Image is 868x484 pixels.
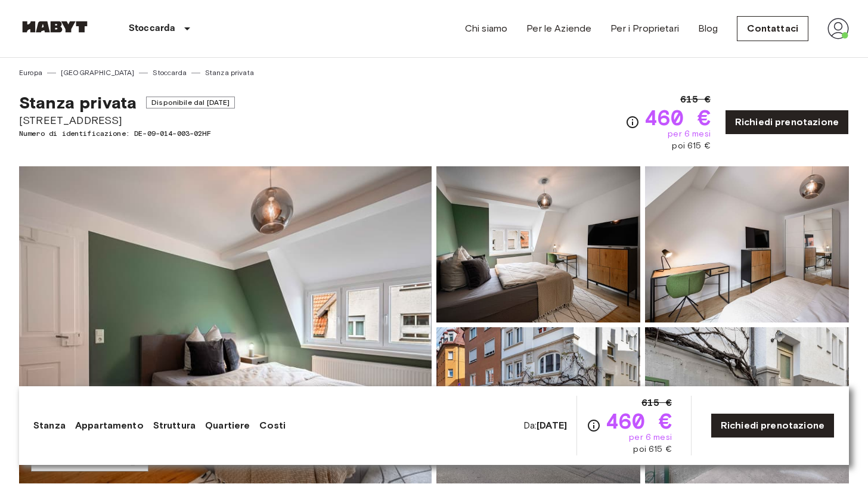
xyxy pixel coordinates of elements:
img: avatar [827,18,849,39]
img: Picture of unit DE-09-014-003-02HF [436,166,640,322]
span: poi 615 € [672,140,710,152]
a: Contattaci [737,16,808,41]
b: [DATE] [537,420,567,431]
span: Stanza privata [19,92,137,113]
a: [GEOGRAPHIC_DATA] [61,67,135,78]
a: Stanza [33,418,66,433]
a: Appartamento [75,418,144,433]
a: Per le Aziende [526,21,591,36]
a: Europa [19,67,42,78]
span: per 6 mesi [668,128,711,140]
span: 460 € [644,107,711,128]
span: Disponibile dal [DATE] [146,97,235,108]
p: Stoccarda [129,21,175,36]
a: Stoccarda [153,67,186,78]
a: Chi siamo [465,21,507,36]
a: Stanza privata [205,67,254,78]
img: Picture of unit DE-09-014-003-02HF [645,166,849,322]
span: Da: [523,419,567,432]
a: Per i Proprietari [610,21,679,36]
img: Picture of unit DE-09-014-003-02HF [436,327,640,483]
a: Costi [259,418,286,433]
svg: Verifica i dettagli delle spese nella sezione 'Riassunto dei Costi'. Si prega di notare che gli s... [587,418,601,433]
a: Quartiere [205,418,250,433]
span: Numero di identificazione: DE-09-014-003-02HF [19,128,235,139]
img: Picture of unit DE-09-014-003-02HF [645,327,849,483]
span: per 6 mesi [629,432,672,443]
span: 615 € [641,396,672,410]
img: Marketing picture of unit DE-09-014-003-02HF [19,166,432,483]
span: 615 € [680,92,711,107]
span: poi 615 € [633,443,671,455]
a: Struttura [153,418,196,433]
span: [STREET_ADDRESS] [19,113,235,128]
span: 460 € [606,410,672,432]
a: Richiedi prenotazione [725,110,849,135]
a: Blog [698,21,718,36]
svg: Verifica i dettagli delle spese nella sezione 'Riassunto dei Costi'. Si prega di notare che gli s... [625,115,640,129]
img: Habyt [19,21,91,33]
a: Richiedi prenotazione [711,413,835,438]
